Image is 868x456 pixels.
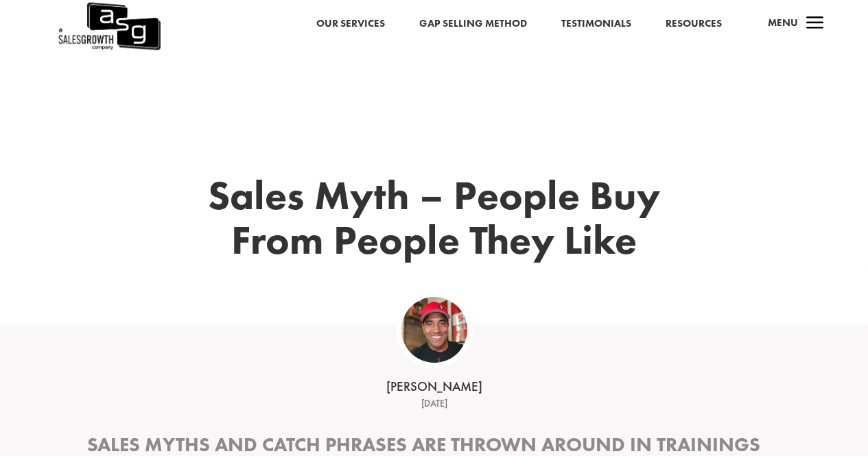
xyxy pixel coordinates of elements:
a: Testimonials [561,15,631,33]
div: [DATE] [222,396,647,412]
div: [PERSON_NAME] [222,378,647,396]
a: Our Services [316,15,385,33]
span: a [801,10,829,38]
img: ASG Co_alternate lockup (1) [401,297,467,363]
h1: Sales Myth – People Buy From People They Like [208,173,661,269]
a: Resources [666,15,722,33]
a: Gap Selling Method [419,15,527,33]
span: Menu [768,16,798,29]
